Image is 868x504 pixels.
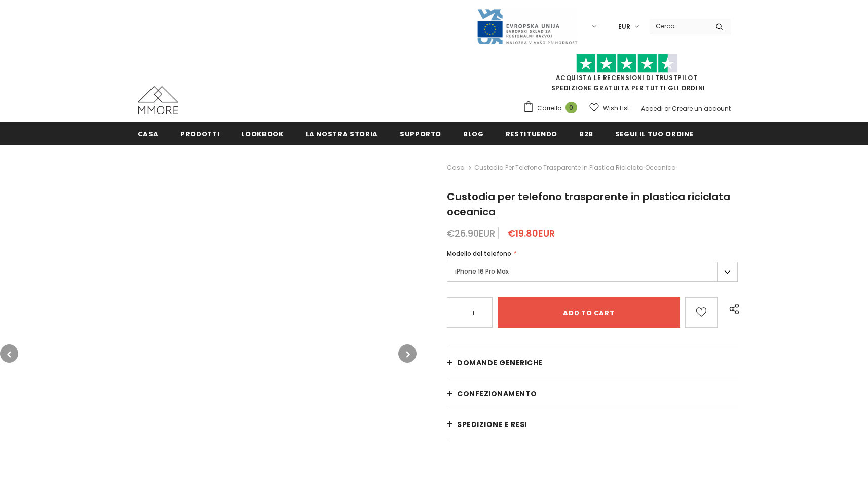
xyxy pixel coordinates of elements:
[447,189,730,219] span: Custodia per telefono trasparente in plastica riciclata oceanica
[576,54,677,73] img: Fidati di Pilot Stars
[508,227,555,240] span: €19.80EUR
[400,122,441,145] a: supporto
[618,22,630,32] span: EUR
[241,122,283,145] a: Lookbook
[565,102,577,113] span: 0
[138,122,159,145] a: Casa
[506,122,557,145] a: Restituendo
[463,122,484,145] a: Blog
[306,122,378,145] a: La nostra storia
[447,249,511,258] span: Modello del telefono
[476,8,578,45] img: Javni Razpis
[641,104,663,113] a: Accedi
[650,19,708,33] input: Search Site
[579,129,593,139] span: B2B
[523,101,582,116] a: Carrello 0
[400,129,441,139] span: supporto
[180,122,219,145] a: Prodotti
[537,103,561,113] span: Carrello
[447,262,738,282] label: iPhone 16 Pro Max
[615,122,693,145] a: Segui il tuo ordine
[447,378,738,409] a: CONFEZIONAMENTO
[506,129,557,139] span: Restituendo
[447,162,465,174] a: Casa
[138,86,178,114] img: Casi MMORE
[589,99,629,117] a: Wish List
[463,129,484,139] span: Blog
[615,129,693,139] span: Segui il tuo ordine
[579,122,593,145] a: B2B
[447,409,738,440] a: Spedizione e resi
[447,347,738,378] a: Domande generiche
[241,129,283,139] span: Lookbook
[457,358,543,368] span: Domande generiche
[457,419,527,430] span: Spedizione e resi
[603,103,629,113] span: Wish List
[447,227,495,240] span: €26.90EUR
[556,73,698,82] a: Acquista le recensioni di TrustPilot
[306,129,378,139] span: La nostra storia
[672,104,731,113] a: Creare un account
[523,58,731,92] span: SPEDIZIONE GRATUITA PER TUTTI GLI ORDINI
[498,297,680,328] input: Add to cart
[457,389,537,399] span: CONFEZIONAMENTO
[476,22,578,30] a: Javni Razpis
[474,162,676,174] span: Custodia per telefono trasparente in plastica riciclata oceanica
[138,129,159,139] span: Casa
[664,104,670,113] span: or
[180,129,219,139] span: Prodotti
